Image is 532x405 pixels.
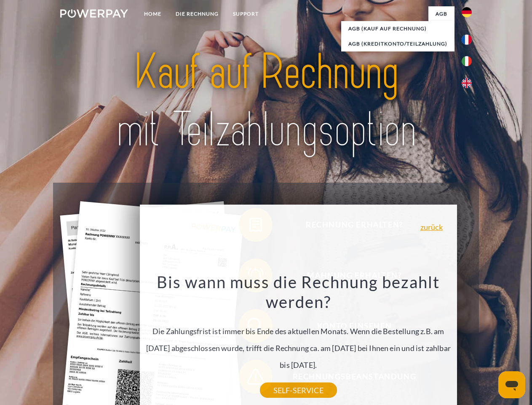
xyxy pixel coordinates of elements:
[144,272,452,312] h3: Bis wann muss die Rechnung bezahlt werden?
[428,6,454,22] a: agb
[80,40,452,162] img: title-powerpay_de.svg
[168,6,226,22] a: DIE RECHNUNG
[462,56,472,66] img: it
[498,371,525,398] iframe: Schaltfläche zum Öffnen des Messaging-Fensters
[341,36,454,51] a: AGB (Kreditkonto/Teilzahlung)
[137,6,168,22] a: Home
[462,35,472,45] img: fr
[226,6,266,22] a: SUPPORT
[462,78,472,88] img: en
[341,21,454,36] a: AGB (Kauf auf Rechnung)
[420,223,443,231] a: zurück
[60,9,128,18] img: logo-powerpay-white.svg
[144,272,452,390] div: Die Zahlungsfrist ist immer bis Ende des aktuellen Monats. Wenn die Bestellung z.B. am [DATE] abg...
[260,383,337,398] a: SELF-SERVICE
[462,7,472,17] img: de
